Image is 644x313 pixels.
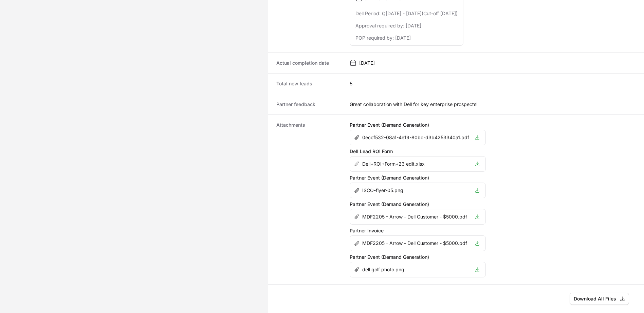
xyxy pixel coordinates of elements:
p: 0eccf532-08a1-4e19-80bc-d3b4253340a1.pdf [362,134,469,141]
dt: Dell Period: [355,10,381,17]
h3: Dell Lead ROI Form [350,148,486,155]
dt: Partner feedback [276,101,342,108]
span: Download All Files [574,295,625,303]
p: Dell+ROI+Form+23 edit.xlsx [362,161,425,167]
h3: Partner Event (Demand Generation) [350,174,486,181]
dt: Total new leads [276,80,342,87]
dt: Actual completion date [276,60,342,66]
p: [DATE] [359,60,375,66]
dd: Q[DATE] - [DATE] [382,10,458,17]
p: MDF2205 - Arrow - Dell Customer - $5000.pdf [362,240,467,247]
dd: [DATE] [406,22,421,29]
dt: POP required by: [355,35,394,41]
p: dell golf photo.png [362,266,404,273]
span: (Cut-off [DATE]) [422,11,458,16]
dd: 5 [350,80,352,87]
p: MDF2205 - Arrow - Dell Customer - $5000.pdf [362,213,467,220]
h3: Partner Invoice [350,227,486,234]
p: ISCO-flyer-05.png [362,187,403,194]
h3: Partner Event (Demand Generation) [350,122,486,128]
dt: Approval required by: [355,22,404,29]
button: Download All Files [570,293,629,305]
h3: Partner Event (Demand Generation) [350,254,486,260]
dt: Attachments [276,122,342,277]
dd: [DATE] [395,35,411,41]
h3: Partner Event (Demand Generation) [350,201,486,208]
dd: Great collaboration with Dell for key enterprise prospects! [350,101,478,108]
